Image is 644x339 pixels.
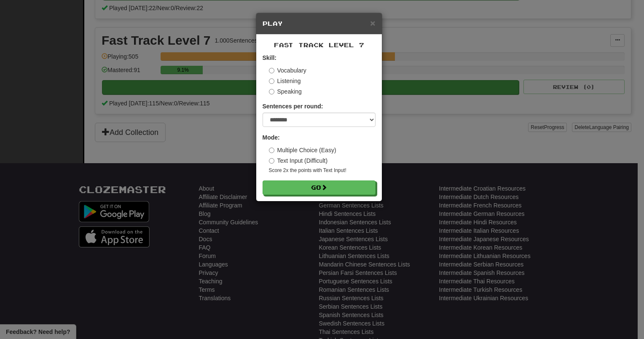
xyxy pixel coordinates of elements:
label: Vocabulary [269,66,306,75]
h5: Play [263,19,376,28]
label: Text Input (Difficult) [269,156,328,165]
strong: Skill: [263,54,276,61]
label: Sentences per round: [263,102,323,110]
small: Score 2x the points with Text Input ! [269,167,376,174]
label: Multiple Choice (Easy) [269,146,336,154]
button: Close [370,19,375,27]
input: Vocabulary [269,68,274,73]
input: Multiple Choice (Easy) [269,148,274,153]
input: Listening [269,78,274,84]
label: Listening [269,77,301,85]
span: Fast Track Level 7 [274,41,364,48]
span: × [370,18,375,28]
label: Speaking [269,87,302,96]
strong: Mode: [263,134,280,141]
input: Speaking [269,89,274,94]
button: Go [263,180,376,195]
input: Text Input (Difficult) [269,158,274,164]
